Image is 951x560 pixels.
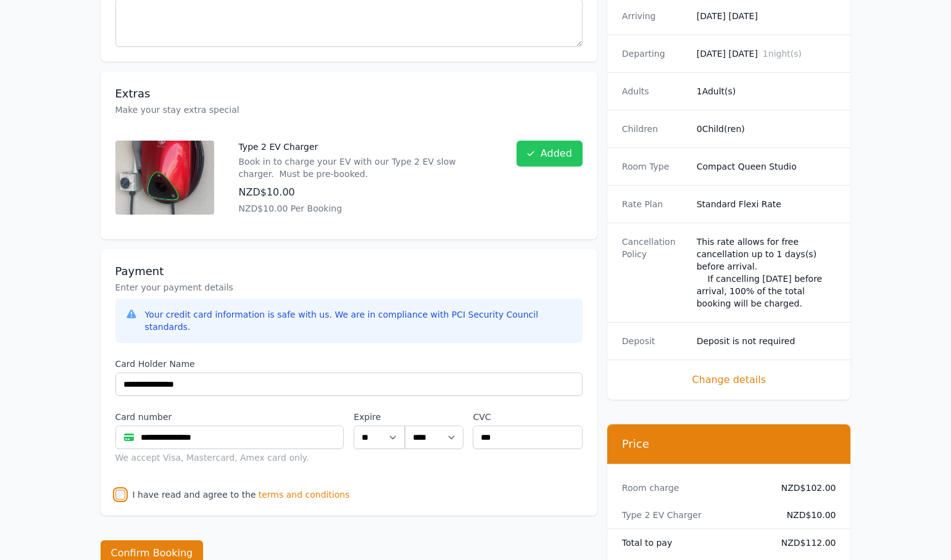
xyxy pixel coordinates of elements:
[622,160,687,173] dt: Room Type
[622,10,687,22] dt: Arriving
[115,411,344,423] label: Card number
[115,451,344,464] div: We accept Visa, Mastercard, Amex card only.
[115,358,583,370] label: Card Holder Name
[697,123,836,135] dd: 0 Child(ren)
[115,141,214,215] img: Type 2 EV Charger
[697,236,836,310] div: This rate allows for free cancellation up to 1 days(s) before arrival. If cancelling [DATE] befor...
[239,155,492,180] p: Book in to charge your EV with our Type 2 EV slow charger. Must be pre-booked.
[763,49,802,59] span: 1 night(s)
[115,264,583,279] h3: Payment
[622,437,836,451] h3: Price
[622,537,762,549] dt: Total to pay
[697,160,836,173] dd: Compact Queen Studio
[354,411,405,423] label: Expire
[771,482,836,494] dd: NZD$102.00
[697,10,836,22] dd: [DATE] [DATE]
[622,373,836,387] span: Change details
[115,104,583,116] p: Make your stay extra special
[771,509,836,521] dd: NZD$10.00
[622,509,762,521] dt: Type 2 EV Charger
[622,123,687,135] dt: Children
[239,141,492,153] p: Type 2 EV Charger
[239,202,492,215] p: NZD$10.00 Per Booking
[541,146,572,161] span: Added
[622,236,687,310] dt: Cancellation Policy
[697,47,836,60] dd: [DATE] [DATE]
[145,308,573,333] div: Your credit card information is safe with us. We are in compliance with PCI Security Council stan...
[622,482,762,494] dt: Room charge
[133,490,256,500] label: I have read and agree to the
[697,198,836,210] dd: Standard Flexi Rate
[259,488,350,501] span: terms and conditions
[405,411,463,423] label: .
[115,86,583,101] h3: Extras
[697,85,836,97] dd: 1 Adult(s)
[622,85,687,97] dt: Adults
[115,281,583,294] p: Enter your payment details
[622,335,687,347] dt: Deposit
[239,185,492,200] p: NZD$10.00
[771,537,836,549] dd: NZD$112.00
[622,198,687,210] dt: Rate Plan
[622,47,687,60] dt: Departing
[473,411,582,423] label: CVC
[697,335,836,347] dd: Deposit is not required
[517,141,583,167] button: Added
